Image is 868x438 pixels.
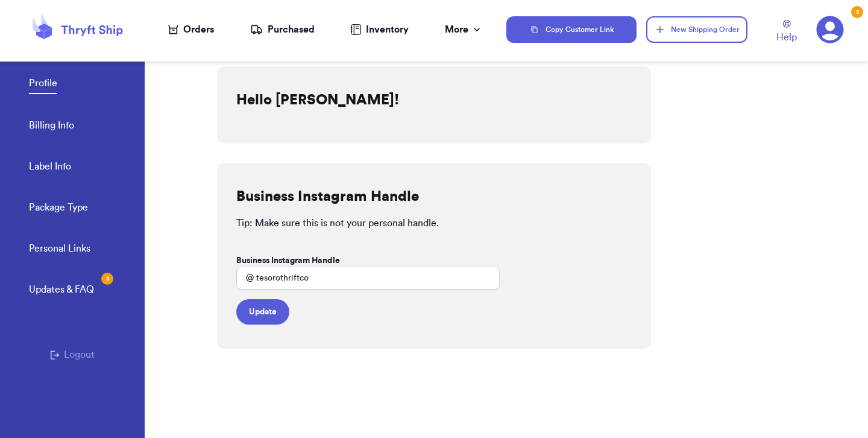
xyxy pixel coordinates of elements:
[851,6,863,18] div: 3
[236,216,632,230] p: Tip: Make sure this is not your personal handle.
[29,282,94,297] div: Updates & FAQ
[445,22,483,37] div: More
[29,159,71,176] a: Label Info
[29,241,90,258] a: Personal Links
[168,22,214,37] a: Orders
[776,20,797,45] a: Help
[50,348,95,362] button: Logout
[236,267,254,290] div: @
[101,273,113,285] div: 3
[236,255,340,267] label: Business Instagram Handle
[646,16,747,43] button: New Shipping Order
[250,22,315,37] a: Purchased
[776,30,797,45] span: Help
[29,76,57,94] a: Profile
[29,282,94,299] a: Updates & FAQ3
[29,200,88,217] a: Package Type
[29,118,74,135] a: Billing Info
[506,16,637,43] button: Copy Customer Link
[236,299,289,325] button: Update
[236,187,419,206] h2: Business Instagram Handle
[350,22,409,37] a: Inventory
[236,90,399,110] h2: Hello [PERSON_NAME]!
[816,16,844,43] a: 3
